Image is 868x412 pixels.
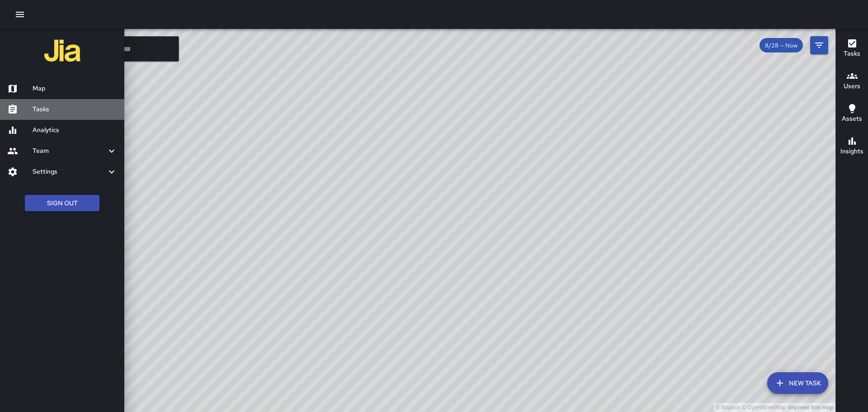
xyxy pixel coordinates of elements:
img: jia-logo [44,33,80,69]
h6: Tasks [33,104,117,114]
button: New Task [767,372,828,394]
h6: Settings [33,167,106,177]
button: Sign Out [25,195,99,212]
h6: Assets [842,114,862,124]
h6: Tasks [844,49,860,59]
h6: Analytics [33,125,117,135]
h6: Team [33,146,106,156]
h6: Users [844,81,860,91]
h6: Map [33,84,117,94]
h6: Insights [840,147,863,156]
